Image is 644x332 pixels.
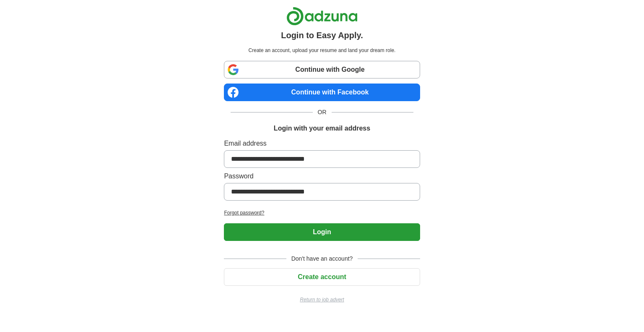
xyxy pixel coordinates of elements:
[274,123,370,133] h1: Login with your email address
[224,223,420,241] button: Login
[224,84,420,101] a: Continue with Facebook
[224,209,420,217] a: Forgot password?
[224,171,420,181] label: Password
[226,47,418,54] p: Create an account, upload your resume and land your dream role.
[224,139,420,149] label: Email address
[224,273,420,280] a: Create account
[224,61,420,78] a: Continue with Google
[281,29,363,42] h1: Login to Easy Apply.
[224,268,420,286] button: Create account
[286,254,358,263] span: Don't have an account?
[313,108,332,117] span: OR
[224,296,420,303] a: Return to job advert
[286,7,358,26] img: Adzuna logo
